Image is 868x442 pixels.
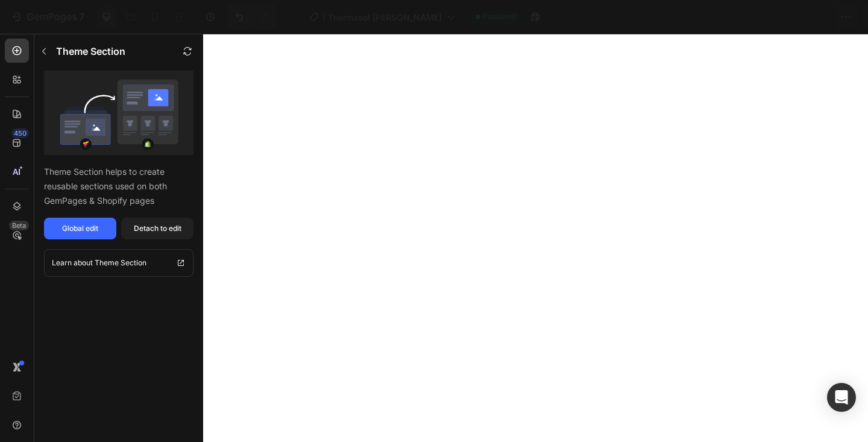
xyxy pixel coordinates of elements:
[134,223,181,234] div: Detach to edit
[44,165,193,208] p: Theme Section helps to create reusable sections used on both GemPages & Shopify pages
[62,223,98,234] div: Global edit
[56,44,125,58] p: Theme Section
[95,257,146,269] p: Theme Section
[44,218,116,239] button: Global edit
[788,5,838,29] button: Publish
[483,11,516,22] span: Published
[203,34,868,442] iframe: To enrich screen reader interactions, please activate Accessibility in Grammarly extension settings
[11,128,29,138] div: 450
[633,11,711,24] span: 1 product assigned
[44,249,193,277] a: Learn about Theme Section
[79,10,84,24] p: 7
[9,221,29,230] div: Beta
[623,5,738,29] button: 1 product assigned
[827,383,856,412] div: Open Intercom Messenger
[322,11,325,24] span: /
[743,5,783,29] button: Save
[227,5,276,29] div: Undo/Redo
[798,11,828,24] div: Publish
[121,218,193,239] button: Detach to edit
[753,12,773,22] span: Save
[52,257,93,269] p: Learn about
[5,5,90,29] button: 7
[328,11,442,24] span: Thermasol [PERSON_NAME]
